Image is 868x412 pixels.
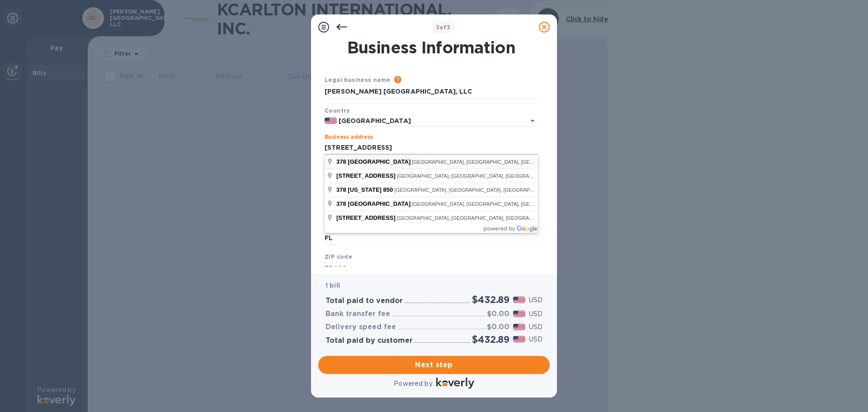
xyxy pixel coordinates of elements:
[529,295,542,305] p: USD
[436,24,439,31] span: 3
[487,310,509,318] h3: $0.00
[318,356,550,374] button: Next step
[325,85,538,99] input: Enter legal business name
[325,118,337,124] img: US
[325,282,340,289] b: 1 bill
[436,378,474,388] img: Logo
[397,215,558,221] span: [GEOGRAPHIC_DATA], [GEOGRAPHIC_DATA], [GEOGRAPHIC_DATA]
[323,38,540,57] h1: Business Information
[472,294,509,305] h2: $432.89
[325,76,391,83] b: Legal business name
[529,309,542,319] p: USD
[348,200,410,207] span: [GEOGRAPHIC_DATA]
[336,214,396,221] span: [STREET_ADDRESS]
[513,311,525,317] img: USD
[336,200,346,207] span: 378
[325,297,403,305] h3: Total paid to vendor
[348,158,410,165] span: [GEOGRAPHIC_DATA]
[394,187,555,193] span: [GEOGRAPHIC_DATA], [GEOGRAPHIC_DATA], [GEOGRAPHIC_DATA]
[325,253,352,260] b: ZIP code
[513,297,525,303] img: USD
[436,24,451,31] b: of 3
[529,335,542,344] p: USD
[394,379,432,388] p: Powered by
[513,324,525,330] img: USD
[325,232,538,245] input: Enter state
[325,141,538,155] input: Enter address
[325,323,396,331] h3: Delivery speed fee
[336,186,393,193] span: 378 [US_STATE] 850
[325,135,373,140] label: Business address
[336,158,346,165] span: 378
[487,323,509,331] h3: $0.00
[513,336,525,342] img: USD
[412,159,573,165] span: [GEOGRAPHIC_DATA], [GEOGRAPHIC_DATA], [GEOGRAPHIC_DATA]
[526,114,539,127] button: Open
[325,107,350,114] b: Country
[472,334,509,345] h2: $432.89
[412,201,573,207] span: [GEOGRAPHIC_DATA], [GEOGRAPHIC_DATA], [GEOGRAPHIC_DATA]
[325,360,542,370] span: Next step
[325,261,538,275] input: Enter ZIP code
[529,322,542,332] p: USD
[325,310,390,318] h3: Bank transfer fee
[336,172,396,179] span: [STREET_ADDRESS]
[337,115,513,127] input: Select country
[325,336,413,345] h3: Total paid by customer
[397,173,558,179] span: [GEOGRAPHIC_DATA], [GEOGRAPHIC_DATA], [GEOGRAPHIC_DATA]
